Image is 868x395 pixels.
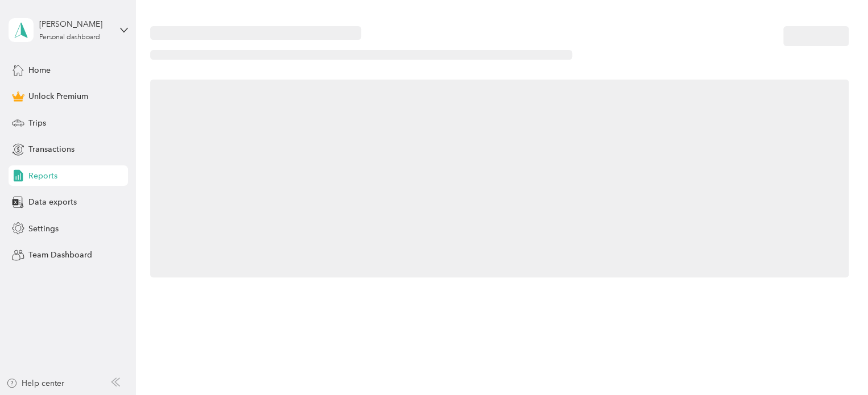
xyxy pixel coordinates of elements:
[28,170,57,182] span: Reports
[28,64,51,76] span: Home
[28,223,59,235] span: Settings
[28,117,46,129] span: Trips
[39,18,110,30] div: [PERSON_NAME]
[6,377,64,389] button: Help center
[28,90,88,102] span: Unlock Premium
[28,143,75,155] span: Transactions
[28,196,77,208] span: Data exports
[804,331,868,395] iframe: Everlance-gr Chat Button Frame
[39,34,100,41] div: Personal dashboard
[28,249,92,261] span: Team Dashboard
